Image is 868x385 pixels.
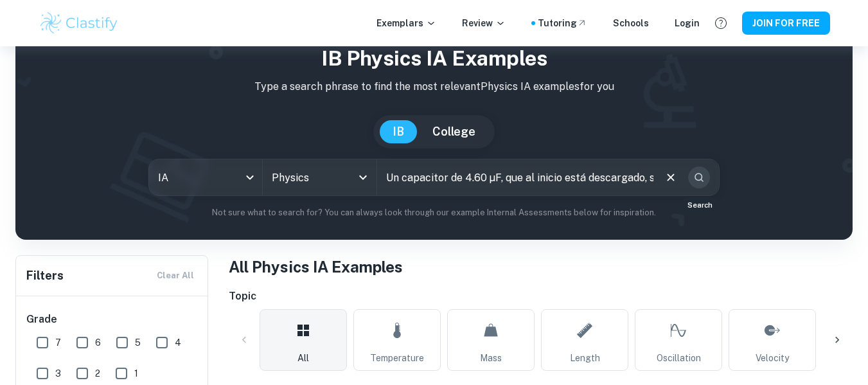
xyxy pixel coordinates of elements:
span: 6 [95,336,101,350]
button: Open [354,168,372,186]
h1: All Physics IA Examples [229,255,853,278]
span: 5 [135,336,141,350]
span: Mass [480,351,502,365]
p: Type a search phrase to find the most relevant Physics IA examples for you [26,79,842,94]
span: 4 [175,336,181,350]
span: 1 [134,366,138,381]
button: Search [688,166,710,188]
div: Search [682,197,718,213]
div: IA [149,159,263,195]
p: Exemplars [376,16,436,30]
span: Oscillation [657,351,701,365]
p: Not sure what to search for? You can always look through our example Internal Assessments below f... [26,206,842,219]
a: Schools [613,16,649,30]
input: E.g. harmonic motion analysis, light diffraction experiments, sliding objects down a ramp... [377,159,654,195]
img: Clastify logo [39,10,120,36]
span: 3 [55,366,61,381]
span: All [297,351,309,365]
span: Length [570,351,600,365]
h1: IB Physics IA examples [26,43,842,74]
span: Velocity [756,351,789,365]
button: Help and Feedback [710,12,732,34]
button: JOIN FOR FREE [742,12,830,35]
a: Tutoring [538,16,587,30]
h6: Grade [26,312,199,327]
button: College [420,120,488,143]
h6: Topic [229,289,853,304]
span: 2 [95,366,100,381]
span: Temperature [370,351,424,365]
button: Clear [659,165,683,190]
span: 7 [55,336,61,350]
a: Login [675,16,700,30]
button: IB [380,120,417,143]
p: Review [462,16,506,30]
h6: Filters [26,267,64,285]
